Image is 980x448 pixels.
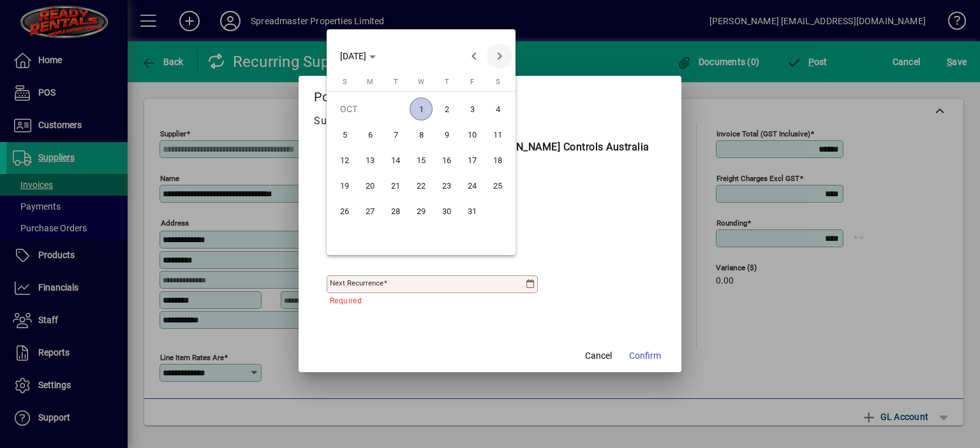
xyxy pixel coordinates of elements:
button: Fri Oct 24 2025 [459,173,485,198]
span: 8 [410,123,433,146]
button: Thu Oct 09 2025 [434,122,459,147]
span: 28 [384,199,407,222]
button: Sat Oct 11 2025 [485,122,510,147]
button: Fri Oct 03 2025 [459,96,485,122]
span: 15 [410,148,433,171]
button: Previous month [461,43,487,69]
button: Sun Oct 05 2025 [332,122,357,147]
button: Fri Oct 10 2025 [459,122,485,147]
button: Wed Oct 22 2025 [408,173,434,198]
button: Tue Oct 14 2025 [383,147,408,173]
button: Mon Oct 27 2025 [357,198,383,224]
span: 10 [461,123,484,146]
span: 27 [359,199,382,222]
span: 16 [435,148,458,171]
span: 26 [333,199,356,222]
span: 22 [410,174,433,197]
span: [DATE] [340,51,366,61]
span: 14 [384,148,407,171]
span: 3 [461,98,484,120]
button: Mon Oct 06 2025 [357,122,383,147]
td: OCT [332,96,408,122]
span: S [343,78,347,86]
button: Thu Oct 02 2025 [434,96,459,122]
button: Sat Oct 25 2025 [485,173,510,198]
button: Fri Oct 31 2025 [459,198,485,224]
span: 5 [333,123,356,146]
span: 12 [333,148,356,171]
span: 21 [384,174,407,197]
span: F [470,78,474,86]
button: Wed Oct 29 2025 [408,198,434,224]
button: Wed Oct 01 2025 [408,96,434,122]
span: T [394,78,398,86]
span: 7 [384,123,407,146]
button: Mon Oct 13 2025 [357,147,383,173]
button: Sat Oct 04 2025 [485,96,510,122]
span: 4 [486,98,509,120]
button: Sun Oct 12 2025 [332,147,357,173]
button: Thu Oct 23 2025 [434,173,459,198]
span: 11 [486,123,509,146]
span: 18 [486,148,509,171]
button: Thu Oct 30 2025 [434,198,459,224]
span: 29 [410,199,433,222]
span: T [445,78,449,86]
button: Next month [487,43,512,69]
span: W [418,78,424,86]
button: Fri Oct 17 2025 [459,147,485,173]
button: Sun Oct 19 2025 [332,173,357,198]
button: Wed Oct 08 2025 [408,122,434,147]
span: 1 [410,98,433,120]
span: 13 [359,148,382,171]
span: 24 [461,174,484,197]
span: 20 [359,174,382,197]
button: Sun Oct 26 2025 [332,198,357,224]
span: 25 [486,174,509,197]
span: 31 [461,199,484,222]
span: 9 [435,123,458,146]
span: S [496,78,500,86]
button: Mon Oct 20 2025 [357,173,383,198]
button: Sat Oct 18 2025 [485,147,510,173]
button: Tue Oct 28 2025 [383,198,408,224]
span: 30 [435,199,458,222]
button: Choose month and year [335,45,381,68]
button: Tue Oct 07 2025 [383,122,408,147]
span: 6 [359,123,382,146]
span: 19 [333,174,356,197]
span: 23 [435,174,458,197]
button: Tue Oct 21 2025 [383,173,408,198]
span: 17 [461,148,484,171]
span: M [367,78,373,86]
span: 2 [435,98,458,120]
button: Wed Oct 15 2025 [408,147,434,173]
button: Thu Oct 16 2025 [434,147,459,173]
